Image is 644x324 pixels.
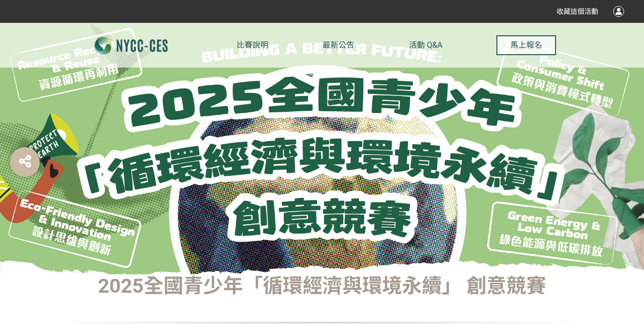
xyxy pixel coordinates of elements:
[237,40,268,50] span: 比賽說明
[409,40,442,50] span: 活動 Q&A
[322,23,354,68] a: 最新公告
[87,33,236,58] img: 2025全國青少年「循環經濟與環境永續」 創意競賽
[557,7,598,15] span: 收藏這個活動
[496,35,556,55] button: 馬上報名
[322,40,354,50] span: 最新公告
[74,274,570,298] h1: 2025全國青少年「循環經濟與環境永續」 創意競賽
[409,23,442,68] a: 活動 Q&A
[237,23,268,68] a: 比賽說明
[510,40,542,50] span: 馬上報名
